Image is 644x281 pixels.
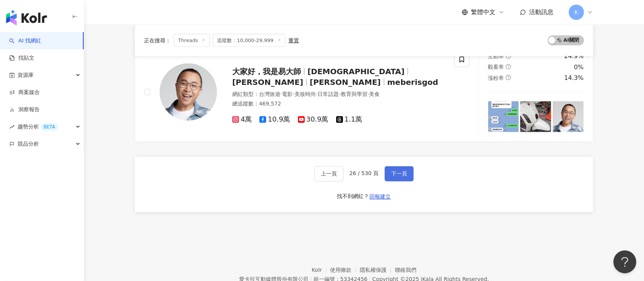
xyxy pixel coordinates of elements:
[337,193,369,201] div: 找不到網紅？
[506,64,511,70] span: question-circle
[574,63,584,71] div: 0%
[9,37,41,45] a: searchAI 找網紅
[574,8,578,16] span: K
[316,91,317,97] span: ·
[385,166,414,182] button: 下一頁
[367,91,369,97] span: ·
[18,118,58,135] span: 趨勢分析
[232,100,445,108] div: 總追蹤數 ： 469,572
[360,267,395,273] a: 隱私權保護
[213,34,285,47] span: 追蹤數：10,000-29,999
[232,115,252,123] span: 4萬
[488,64,504,70] span: 觀看率
[488,101,519,132] img: post-image
[9,106,40,114] a: 洞察報告
[40,123,58,131] div: BETA
[506,54,511,59] span: question-circle
[232,78,303,87] span: [PERSON_NAME]
[312,267,330,273] a: Kolr
[488,53,504,59] span: 互動率
[314,166,343,182] button: 上一頁
[520,101,551,132] img: post-image
[341,91,367,97] span: 教育與學習
[391,171,407,177] span: 下一頁
[564,52,584,60] div: 24.9%
[9,89,40,96] a: 商案媒合
[174,34,210,47] span: Threads
[18,67,34,84] span: 資源庫
[144,37,171,43] span: 正在搜尋 ：
[6,10,47,25] img: logo
[564,74,584,82] div: 14.3%
[321,171,337,177] span: 上一頁
[613,250,636,273] iframe: Help Scout Beacon - Open
[293,91,294,97] span: ·
[288,37,299,43] div: 重置
[529,8,553,16] span: 活動訊息
[553,101,584,132] img: post-image
[339,91,340,97] span: ·
[369,191,391,203] button: 回報建立
[506,75,511,80] span: question-circle
[330,267,360,273] a: 使用條款
[232,67,301,76] span: 大家好，我是易大師
[160,63,217,121] img: KOL Avatar
[232,91,445,98] div: 網紅類型 ：
[135,42,593,141] a: KOL Avatar大家好，我是易大師[DEMOGRAPHIC_DATA][PERSON_NAME][PERSON_NAME]meberisgod網紅類型：台灣旅遊·電影·美妝時尚·日常話題·教...
[395,267,416,273] a: 聯絡我們
[307,67,405,76] span: [DEMOGRAPHIC_DATA]
[350,171,379,177] span: 26 / 530 頁
[369,194,391,200] span: 回報建立
[317,91,339,97] span: 日常話題
[18,135,39,153] span: 競品分析
[259,115,290,123] span: 10.9萬
[282,91,293,97] span: 電影
[280,91,282,97] span: ·
[9,54,34,62] a: 找貼文
[294,91,316,97] span: 美妝時尚
[471,8,495,16] span: 繁體中文
[369,91,380,97] span: 美食
[259,91,280,97] span: 台灣旅遊
[310,78,381,87] span: [PERSON_NAME]
[9,124,15,130] span: rise
[298,115,328,123] span: 30.9萬
[488,75,504,81] span: 漲粉率
[387,78,438,87] span: meberisgod
[336,115,362,123] span: 1.1萬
